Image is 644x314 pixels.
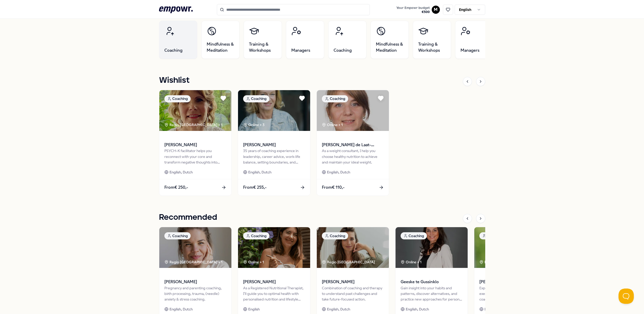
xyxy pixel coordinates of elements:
[164,47,182,53] span: Coaching
[164,279,226,285] span: [PERSON_NAME]
[619,289,634,304] iframe: Help Scout Beacon - Open
[249,41,277,53] span: Training & Workshops
[406,306,429,312] span: English, Dutch
[474,227,546,268] img: package image
[396,6,430,10] span: Your Empowr budget
[401,279,463,285] span: Geeske te Gussinklo
[401,259,422,265] div: Online + 1
[317,90,389,196] a: package imageCoachingOnline + 1[PERSON_NAME] de Laat-[PERSON_NAME]As a weight consultant, I help ...
[322,285,384,302] div: Combination of coaching and therapy to understand past challenges and take future-focused action.
[327,169,350,175] span: English, Dutch
[159,227,231,268] img: package image
[479,232,506,239] div: Coaching
[327,306,350,312] span: English, Dutch
[322,232,348,239] div: Coaching
[432,6,440,14] button: M
[238,90,310,196] a: package imageCoachingOnline + 3[PERSON_NAME]35 years of coaching experience in leadership, career...
[159,90,232,196] a: package imageCoachingRegio [GEOGRAPHIC_DATA] + 1[PERSON_NAME]PSYCH-K facilitator helps you reconn...
[243,148,305,165] div: 35 years of coaching experience in leadership, career advice, work-life balance, setting boundari...
[159,74,190,87] h1: Wishlist
[164,142,226,148] span: [PERSON_NAME]
[201,21,240,59] a: Mindfulness & Meditation
[479,279,541,285] span: [PERSON_NAME]
[371,21,409,59] a: Mindfulness & Meditation
[243,285,305,302] div: As a Registered Nutritional Therapist, I'll guide you to optimal health with personalised nutriti...
[286,21,324,59] a: Managers
[207,41,234,53] span: Mindfulness & Meditation
[376,41,403,53] span: Mindfulness & Meditation
[159,90,231,131] img: package image
[238,227,310,268] img: package image
[401,285,463,302] div: Gain insight into your habits and patterns, discover alternatives, and practice new approaches fo...
[484,306,508,312] span: English, Dutch
[244,21,282,59] a: Training & Workshops
[243,184,267,191] span: From € 255,-
[169,169,193,175] span: English, Dutch
[455,21,493,59] a: Managers
[164,232,191,239] div: Coaching
[479,285,541,302] div: Experienced top coach specializing in executive, career, and leadership coaching, helping profess...
[164,95,191,102] div: Coaching
[243,279,305,285] span: [PERSON_NAME]
[322,142,384,148] span: [PERSON_NAME] de Laat-[PERSON_NAME]
[248,169,271,175] span: English, Dutch
[401,232,427,239] div: Coaching
[164,184,188,191] span: From € 250,-
[418,41,446,53] span: Training & Workshops
[248,306,260,312] span: English
[322,279,384,285] span: [PERSON_NAME]
[395,5,431,15] button: Your Empowr budget€500
[238,90,310,131] img: package image
[169,306,193,312] span: English, Dutch
[317,90,389,131] img: package image
[164,285,226,302] div: Pregnancy and parenting coaching, birth processing, trauma, (needle) anxiety & stress coaching.
[164,148,226,165] div: PSYCH-K facilitator helps you reconnect with your core and transform negative thoughts into posit...
[334,47,352,53] span: Coaching
[164,122,222,128] div: Regio [GEOGRAPHIC_DATA] + 1
[394,4,432,15] a: Your Empowr budget€500
[243,259,264,265] div: Online + 1
[322,184,345,191] span: From € 110,-
[317,227,389,268] img: package image
[159,211,217,224] h1: Recommended
[243,95,269,102] div: Coaching
[291,47,310,53] span: Managers
[328,21,366,59] a: Coaching
[164,259,222,265] div: Regio [GEOGRAPHIC_DATA] + 1
[322,259,376,265] div: Regio [GEOGRAPHIC_DATA]
[243,122,265,128] div: Online + 3
[479,259,533,265] div: Regio [GEOGRAPHIC_DATA]
[461,47,479,53] span: Managers
[413,21,451,59] a: Training & Workshops
[243,232,269,239] div: Coaching
[243,142,305,148] span: [PERSON_NAME]
[322,148,384,165] div: As a weight consultant, I help you choose healthy nutrition to achieve and maintain your ideal we...
[396,227,468,268] img: package image
[322,122,343,128] div: Online + 1
[322,95,348,102] div: Coaching
[396,10,430,14] span: € 500
[159,21,197,59] a: Coaching
[217,4,370,15] input: Search for products, categories or subcategories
